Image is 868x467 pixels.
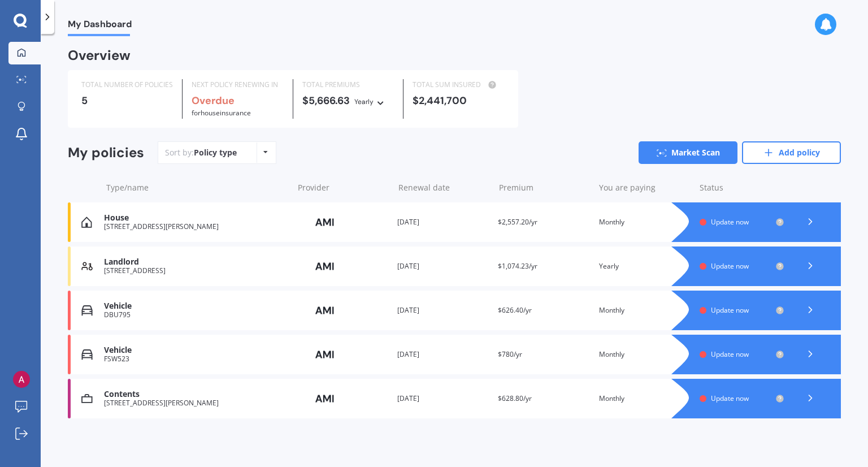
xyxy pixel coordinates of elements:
[192,94,235,107] b: Overdue
[397,217,489,228] div: [DATE]
[104,355,288,363] div: FSW523
[104,345,288,355] div: Vehicle
[599,393,691,404] div: Monthly
[397,305,489,316] div: [DATE]
[68,19,132,34] span: My Dashboard
[192,79,283,90] div: NEXT POLICY RENEWING IN
[13,371,30,388] img: AATXAJylBdslAjpzGlD15Zq-48usdksImYlNtIPzhk_n=s96-c
[298,182,389,193] div: Provider
[104,399,288,407] div: [STREET_ADDRESS][PERSON_NAME]
[397,393,489,404] div: [DATE]
[68,145,144,161] div: My policies
[297,344,353,365] img: AMI
[297,300,353,321] img: AMI
[68,50,131,61] div: Overview
[104,223,288,231] div: [STREET_ADDRESS][PERSON_NAME]
[499,182,591,193] div: Premium
[639,141,737,164] a: Market Scan
[104,301,288,311] div: Vehicle
[302,95,394,107] div: $5,666.63
[104,267,288,275] div: [STREET_ADDRESS]
[106,182,289,193] div: Type/name
[81,217,92,228] img: House
[104,213,288,223] div: House
[498,394,532,403] span: $628.80/yr
[711,394,749,403] span: Update now
[599,182,691,193] div: You are paying
[599,349,691,360] div: Monthly
[297,388,353,409] img: AMI
[700,182,784,193] div: Status
[498,217,537,227] span: $2,557.20/yr
[81,79,173,90] div: TOTAL NUMBER OF POLICIES
[81,349,93,360] img: Vehicle
[599,305,691,316] div: Monthly
[302,79,394,90] div: TOTAL PREMIUMS
[297,211,353,233] img: AMI
[711,349,749,359] span: Update now
[397,349,489,360] div: [DATE]
[165,147,237,158] div: Sort by:
[742,141,841,164] a: Add policy
[711,261,749,271] span: Update now
[711,305,749,315] span: Update now
[498,261,537,271] span: $1,074.23/yr
[104,257,288,267] div: Landlord
[413,79,504,90] div: TOTAL SUM INSURED
[81,393,93,404] img: Contents
[413,95,504,106] div: $2,441,700
[498,349,522,359] span: $780/yr
[599,217,691,228] div: Monthly
[599,261,691,272] div: Yearly
[81,95,173,106] div: 5
[194,147,237,158] div: Policy type
[398,182,490,193] div: Renewal date
[297,256,353,277] img: AMI
[711,217,749,227] span: Update now
[397,261,489,272] div: [DATE]
[498,305,532,315] span: $626.40/yr
[104,311,288,319] div: DBU795
[81,261,93,272] img: Landlord
[104,390,288,399] div: Contents
[192,108,251,118] span: for House insurance
[354,96,374,107] div: Yearly
[81,305,93,316] img: Vehicle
